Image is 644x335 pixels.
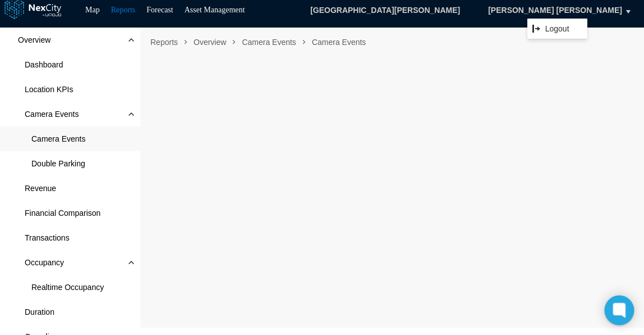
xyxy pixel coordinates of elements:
[476,1,634,20] button: [PERSON_NAME] [PERSON_NAME]
[527,19,587,39] ul: [PERSON_NAME] [PERSON_NAME]
[31,282,104,293] span: Realtime Occupancy
[25,232,70,243] span: Transactions
[85,6,100,14] a: Map
[146,33,182,51] span: Reports
[25,108,79,120] span: Camera Events
[18,34,50,46] span: Overview
[111,6,136,14] a: Reports
[25,257,64,268] span: Occupancy
[31,133,85,144] span: Camera Events
[25,306,54,318] span: Duration
[237,33,300,51] span: Camera Events
[488,4,622,16] span: [PERSON_NAME] [PERSON_NAME]
[25,207,100,219] span: Financial Comparison
[298,1,472,20] span: [GEOGRAPHIC_DATA][PERSON_NAME]
[31,158,85,169] span: Double Parking
[25,183,56,194] span: Revenue
[189,33,231,51] span: Overview
[25,84,73,95] span: Location KPIs
[545,23,569,34] span: Logout
[307,33,370,51] span: Camera Events
[185,6,245,14] a: Asset Management
[146,6,173,14] a: Forecast
[25,59,63,70] span: Dashboard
